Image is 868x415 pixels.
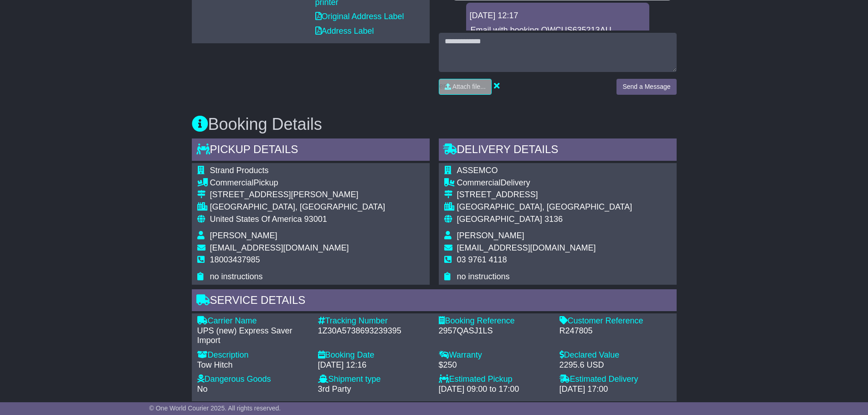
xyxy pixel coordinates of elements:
span: [GEOGRAPHIC_DATA] [457,215,542,224]
span: No [197,384,208,394]
div: Pickup [210,178,385,188]
a: Original Address Label [315,12,404,21]
div: [DATE] 12:16 [318,360,430,370]
div: Dangerous Goods [197,374,309,384]
div: Booking Date [318,350,430,360]
div: [DATE] 17:00 [560,384,671,395]
span: [PERSON_NAME] [210,231,277,240]
div: [DATE] 12:17 [470,11,646,21]
a: Address Label [315,26,374,36]
div: Customer Reference [560,316,671,326]
div: [GEOGRAPHIC_DATA], [GEOGRAPHIC_DATA] [457,202,632,212]
div: Declared Value [560,350,671,360]
span: no instructions [210,272,263,281]
div: Tracking Number [318,316,430,326]
span: no instructions [457,272,510,281]
span: United States Of America [210,215,302,224]
div: Pickup Details [192,138,430,163]
div: [STREET_ADDRESS][PERSON_NAME] [210,190,385,200]
span: [EMAIL_ADDRESS][DOMAIN_NAME] [457,243,596,252]
div: [STREET_ADDRESS] [457,190,632,200]
span: 3136 [544,215,563,224]
h3: Booking Details [192,115,677,133]
div: Estimated Delivery [560,374,671,384]
span: Strand Products [210,166,269,175]
div: Estimated Pickup [439,374,550,384]
span: Commercial [457,178,501,187]
div: 1Z30A5738693239395 [318,326,430,336]
span: [PERSON_NAME] [457,231,524,240]
div: R247805 [560,326,671,336]
span: ASSEMCO [457,166,498,175]
div: Shipment type [318,374,430,384]
div: [GEOGRAPHIC_DATA], [GEOGRAPHIC_DATA] [210,202,385,212]
span: 3rd Party [318,384,351,394]
span: 03 9761 4118 [457,255,507,264]
div: Delivery [457,178,632,188]
div: $250 [439,360,550,370]
div: Carrier Name [197,316,309,326]
div: Booking Reference [439,316,550,326]
div: Service Details [192,289,677,314]
span: [EMAIL_ADDRESS][DOMAIN_NAME] [210,243,349,252]
span: © One World Courier 2025. All rights reserved. [149,405,281,412]
div: Tow Hitch [197,360,309,370]
div: Warranty [439,350,550,360]
span: 93001 [304,215,327,224]
div: 2957QASJ1LS [439,326,550,336]
div: 2295.6 USD [560,360,671,370]
button: Send a Message [616,79,676,95]
span: 18003437985 [210,255,260,264]
div: [DATE] 09:00 to 17:00 [439,384,550,395]
span: Commercial [210,178,254,187]
p: Email with booking OWCUS635213AU documents was sent to [EMAIL_ADDRESS][DOMAIN_NAME]. [471,26,645,55]
div: UPS (new) Express Saver Import [197,326,309,346]
div: Description [197,350,309,360]
div: Delivery Details [439,138,677,163]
